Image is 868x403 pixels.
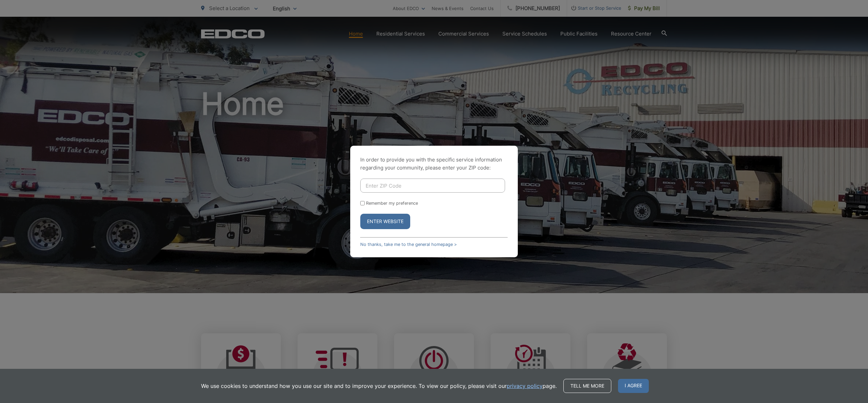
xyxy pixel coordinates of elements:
[360,179,505,193] input: Enter ZIP Code
[360,242,457,247] a: No thanks, take me to the general homepage >
[507,382,543,390] a: privacy policy
[563,379,611,393] a: Tell me more
[360,214,410,229] button: Enter Website
[618,379,649,393] span: I agree
[366,201,418,206] label: Remember my preference
[360,156,508,172] p: In order to provide you with the specific service information regarding your community, please en...
[201,382,557,390] p: We use cookies to understand how you use our site and to improve your experience. To view our pol...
